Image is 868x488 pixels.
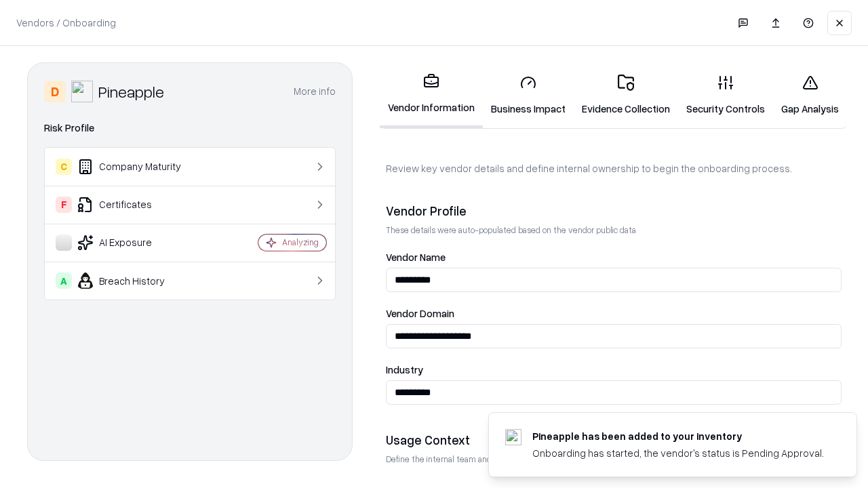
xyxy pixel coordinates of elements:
p: These details were auto-populated based on the vendor public data [386,224,842,236]
div: AI Exposure [56,235,218,251]
div: Onboarding has started, the vendor's status is Pending Approval. [532,446,824,460]
div: A [56,272,72,289]
a: Vendor Information [380,62,483,128]
div: D [44,81,66,102]
div: Pineapple [98,81,164,102]
label: Vendor Domain [386,308,842,319]
div: Company Maturity [56,159,218,175]
a: Evidence Collection [574,64,678,127]
div: Analyzing [282,237,319,248]
p: Vendors / Onboarding [16,16,116,30]
button: More info [294,79,336,104]
a: Business Impact [483,64,574,127]
div: Usage Context [386,432,842,448]
a: Security Controls [678,64,773,127]
div: C [56,159,72,175]
img: pineappleenergy.com [505,429,521,445]
div: Pineapple has been added to your inventory [532,429,824,443]
div: Breach History [56,272,218,289]
div: Vendor Profile [386,203,842,219]
p: Review key vendor details and define internal ownership to begin the onboarding process. [386,161,842,176]
a: Gap Analysis [773,64,847,127]
label: Vendor Name [386,252,842,262]
div: Risk Profile [44,120,336,136]
img: Pineapple [71,81,93,102]
label: Industry [386,365,842,375]
div: Certificates [56,197,218,213]
div: F [56,197,72,213]
p: Define the internal team and reason for using this vendor. This helps assess business relevance a... [386,453,842,465]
